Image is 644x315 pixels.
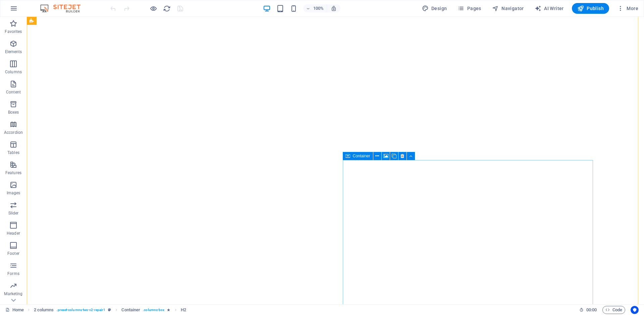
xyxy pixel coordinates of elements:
[5,306,24,314] a: Click to cancel selection. Double-click to open Pages
[121,306,140,314] span: Click to select. Double-click to edit
[602,306,625,314] button: Code
[7,251,19,256] p: Footer
[143,306,164,314] span: . columns-box
[7,150,19,155] p: Tables
[108,308,111,312] i: This element is a customizable preset
[5,29,22,34] p: Favorites
[572,3,609,14] button: Publish
[5,170,21,175] p: Features
[34,306,54,314] span: Click to select. Double-click to edit
[631,306,639,314] button: Usercentrics
[353,154,370,158] span: Container
[7,231,20,236] p: Header
[8,110,19,115] p: Boxes
[7,271,19,276] p: Forms
[331,5,337,11] i: On resize automatically adjust zoom level to fit chosen device.
[617,5,638,12] span: More
[5,49,22,54] p: Elements
[419,3,450,14] div: Design (Ctrl+Alt+Y)
[167,308,170,312] i: Element contains an animation
[163,5,171,12] i: Reload page
[586,306,597,314] span: 00 00
[7,190,20,196] p: Images
[181,306,186,314] span: Click to select. Double-click to edit
[458,5,481,12] span: Pages
[535,5,564,12] span: AI Writer
[579,306,597,314] h6: Session time
[591,307,592,312] span: :
[8,210,19,216] p: Slider
[303,4,327,12] button: 100%
[492,5,524,12] span: Navigator
[5,69,22,75] p: Columns
[34,306,186,314] nav: breadcrumb
[4,291,22,297] p: Marketing
[56,306,105,314] span: . preset-columns-two-v2-repair1
[614,3,641,14] button: More
[422,5,447,12] span: Design
[163,4,171,12] button: reload
[577,5,604,12] span: Publish
[532,3,567,14] button: AI Writer
[6,89,21,95] p: Content
[605,306,622,314] span: Code
[313,4,324,12] h6: 100%
[455,3,484,14] button: Pages
[489,3,527,14] button: Navigator
[39,4,89,12] img: Editor Logo
[4,130,23,135] p: Accordion
[419,3,450,14] button: Design
[149,4,157,12] button: Click here to leave preview mode and continue editing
